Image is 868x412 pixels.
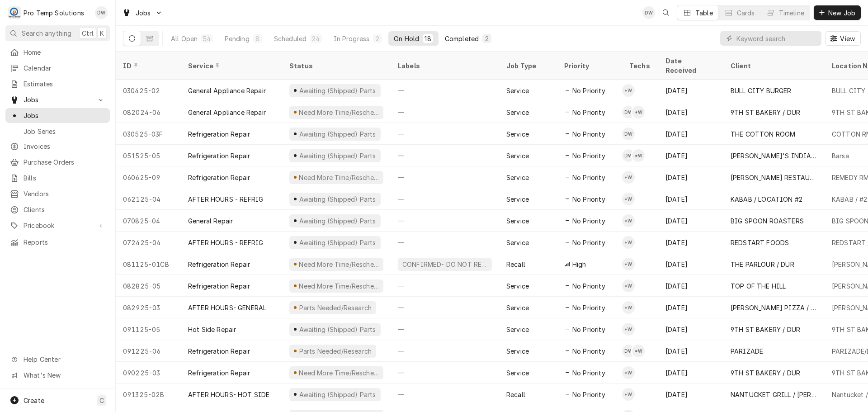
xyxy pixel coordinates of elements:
[814,5,861,20] button: New Job
[658,188,723,210] div: [DATE]
[622,214,635,227] div: *Kevin Williams's Avatar
[622,388,635,401] div: *Kevin Williams's Avatar
[826,8,857,18] span: New Job
[391,340,499,362] div: —
[572,194,605,204] span: No Priority
[24,111,105,120] span: Jobs
[731,368,800,378] div: 9TH ST BAKERY / DUR
[506,390,525,399] div: Recall
[572,151,605,161] span: No Priority
[24,63,105,73] span: Calendar
[188,346,250,356] div: Refrigeration Repair
[188,281,250,291] div: Refrigeration Repair
[5,368,110,383] a: Go to What's New
[298,260,380,269] div: Need More Time/Reschedule
[658,275,723,297] div: [DATE]
[572,108,605,117] span: No Priority
[5,124,110,139] a: Job Series
[622,258,635,270] div: *Kevin Williams's Avatar
[391,297,499,318] div: —
[622,128,635,140] div: Dakota Williams's Avatar
[622,345,635,357] div: Dakota Williams's Avatar
[116,318,181,340] div: 091125-05
[572,346,605,356] span: No Priority
[832,151,849,161] div: Barsa
[658,318,723,340] div: [DATE]
[188,260,250,269] div: Refrigeration Repair
[298,390,377,399] div: Awaiting (Shipped) Parts
[658,384,723,405] div: [DATE]
[5,76,110,91] a: Estimates
[622,301,635,314] div: *Kevin Williams's Avatar
[572,238,605,247] span: No Priority
[622,128,635,140] div: DW
[506,173,529,182] div: Service
[665,56,714,75] div: Date Received
[779,8,804,18] div: Timeline
[100,28,104,38] span: K
[632,106,645,118] div: *Kevin Williams's Avatar
[506,151,529,161] div: Service
[24,95,92,104] span: Jobs
[445,34,479,43] div: Completed
[629,61,651,71] div: Techs
[737,8,755,18] div: Cards
[188,151,250,161] div: Refrigeration Repair
[24,370,104,380] span: What's New
[188,61,273,71] div: Service
[425,34,431,43] div: 18
[95,6,108,19] div: Dana Williams's Avatar
[731,346,763,356] div: PARIZADE
[391,80,499,101] div: —
[506,238,529,247] div: Service
[622,171,635,184] div: *Kevin Williams's Avatar
[188,390,269,399] div: AFTER HOURS- HOT SIDE
[632,345,645,357] div: *Kevin Williams's Avatar
[622,84,635,97] div: *Kevin Williams's Avatar
[572,173,605,182] span: No Priority
[171,34,198,43] div: All Open
[5,25,110,41] button: Search anythingCtrlK
[5,218,110,233] a: Go to Pricebook
[572,303,605,313] span: No Priority
[632,149,645,162] div: *Kevin Williams's Avatar
[731,216,804,226] div: BIG SPOON ROASTERS
[622,149,635,162] div: DW
[188,303,266,313] div: AFTER HOURS- GENERAL
[24,173,105,183] span: Bills
[506,368,529,378] div: Service
[116,362,181,384] div: 090225-03
[8,6,21,19] div: P
[188,86,266,95] div: General Appliance Repair
[564,61,613,71] div: Priority
[24,47,105,57] span: Home
[394,34,419,43] div: On Hold
[375,34,380,43] div: 2
[658,253,723,275] div: [DATE]
[731,303,817,313] div: [PERSON_NAME] PIZZA / APEX
[99,396,104,405] span: C
[24,221,92,230] span: Pricebook
[391,362,499,384] div: —
[695,8,713,18] div: Table
[274,34,307,43] div: Scheduled
[572,325,605,334] span: No Priority
[506,260,525,269] div: Recall
[642,6,655,19] div: Dana Williams's Avatar
[391,275,499,297] div: —
[118,5,166,20] a: Go to Jobs
[731,194,802,204] div: KABAB / LOCATION #2
[658,101,723,123] div: [DATE]
[731,173,817,182] div: [PERSON_NAME] RESTAURANT'S
[116,166,181,188] div: 060625-09
[298,281,380,291] div: Need More Time/Reschedule
[255,34,260,43] div: 8
[731,61,816,71] div: Client
[298,238,377,247] div: Awaiting (Shipped) Parts
[116,340,181,362] div: 091225-06
[116,232,181,253] div: 072425-04
[116,253,181,275] div: 081125-01CB
[838,34,857,43] span: View
[116,384,181,405] div: 091325-02B
[658,123,723,145] div: [DATE]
